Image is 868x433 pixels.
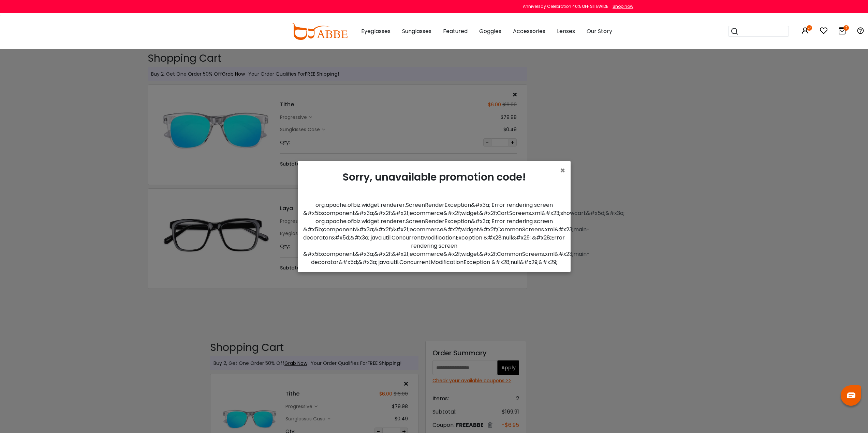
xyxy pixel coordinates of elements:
span: × [560,165,565,176]
span: Eyeglasses [361,27,391,35]
span: Accessories [513,27,545,35]
div: Anniversay Celebration 40% OFF SITEWIDE [523,3,608,10]
span: Our Story [587,27,612,35]
span: Goggles [479,27,501,35]
div: org.apache.ofbiz.widget.renderer.ScreenRenderException&#x3a; Error rendering screen &#x5b;compone... [303,201,565,266]
div: Shop now [613,3,633,10]
div: Sorry, unavailable promotion code! [303,167,565,201]
span: Sunglasses [402,27,431,35]
img: abbeglasses.com [292,23,348,40]
button: Close [560,167,565,175]
span: Lenses [557,27,575,35]
span: Featured [443,27,468,35]
img: chat [847,392,855,398]
i: 2 [843,25,849,31]
a: 2 [838,28,846,36]
a: Shop now [609,3,633,9]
